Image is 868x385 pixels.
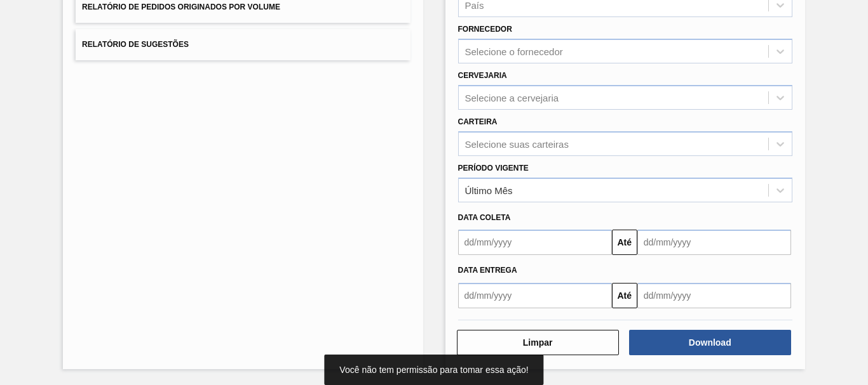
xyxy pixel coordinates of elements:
[339,365,528,375] span: Você não tem permissão para tomar essa ação!
[612,283,637,308] button: Até
[82,40,189,49] span: Relatório de Sugestões
[465,46,563,57] div: Selecione o fornecedor
[458,25,512,34] label: Fornecedor
[629,330,791,355] button: Download
[465,185,513,195] div: Último Mês
[76,29,410,60] button: Relatório de Sugestões
[637,283,791,308] input: dd/mm/yyyy
[465,138,569,149] div: Selecione suas carteiras
[458,266,517,275] span: Data entrega
[458,117,498,126] label: Carteira
[458,71,507,80] label: Cervejaria
[458,230,612,255] input: dd/mm/yyyy
[612,230,637,255] button: Até
[465,92,559,103] div: Selecione a cervejaria
[82,3,280,11] span: Relatório de Pedidos Originados por Volume
[458,164,529,173] label: Período Vigente
[637,230,791,255] input: dd/mm/yyyy
[458,283,612,308] input: dd/mm/yyyy
[458,213,511,222] span: Data coleta
[457,330,619,355] button: Limpar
